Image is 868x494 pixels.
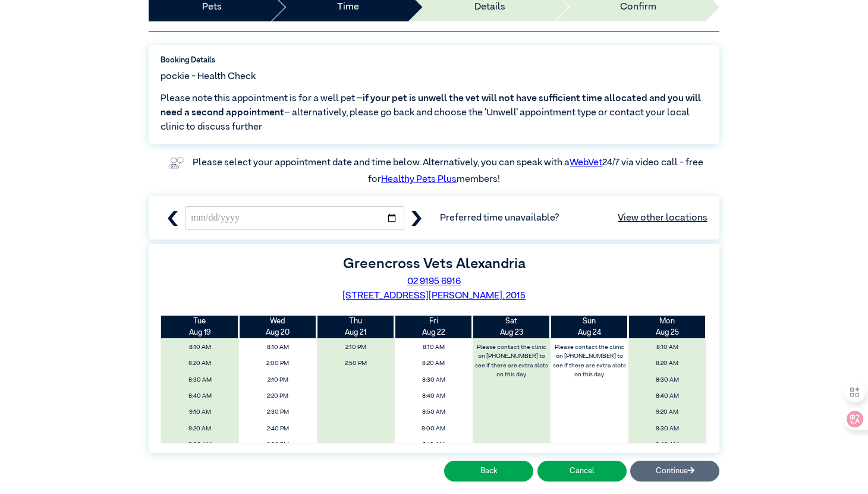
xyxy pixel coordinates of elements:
span: 8:20 AM [398,357,469,370]
span: pockie - Health Check [161,70,256,84]
a: Healthy Pets Plus [381,175,457,184]
span: 2:50 PM [320,357,391,370]
th: Aug 23 [473,316,551,338]
a: 02 9195 6916 [407,277,461,287]
button: Back [444,461,533,482]
span: 2:30 PM [243,405,314,419]
span: if your pet is unwell the vet will not have sufficient time allocated and you will need a second ... [161,94,701,118]
span: 8:40 AM [631,389,703,403]
span: 8:30 AM [398,373,469,387]
span: 8:10 AM [243,341,314,354]
th: Aug 22 [395,316,473,338]
span: 9:20 AM [165,422,236,436]
span: Preferred time unavailable? [440,211,707,225]
span: 8:10 AM [631,341,703,354]
span: 8:20 AM [631,357,703,370]
span: 8:10 AM [165,341,236,354]
span: Please note this appointment is for a well pet – – alternatively, please go back and choose the ‘... [161,92,707,134]
span: 8:20 AM [165,357,236,370]
span: 2:10 PM [320,341,391,354]
span: 9:10 AM [165,405,236,419]
span: 2:50 PM [243,438,314,452]
span: 2:10 PM [243,373,314,387]
a: WebVet [570,158,602,168]
label: Please select your appointment date and time below. Alternatively, you can speak with a 24/7 via ... [193,158,705,184]
span: 9:00 AM [398,422,469,436]
span: 8:30 AM [631,373,703,387]
label: Please contact the clinic on [PHONE_NUMBER] to see if there are extra slots on this day [473,341,549,382]
span: 8:10 AM [398,341,469,354]
span: 2:20 PM [243,389,314,403]
span: 8:50 AM [398,405,469,419]
th: Aug 24 [551,316,628,338]
span: 9:10 AM [398,438,469,452]
label: Please contact the clinic on [PHONE_NUMBER] to see if there are extra slots on this day [551,341,627,382]
span: 9:30 AM [631,422,703,436]
span: 8:40 AM [398,389,469,403]
span: 2:00 PM [243,357,314,370]
label: Greencross Vets Alexandria [343,257,526,271]
img: vet [165,153,187,172]
th: Aug 25 [628,316,706,338]
span: 9:20 AM [631,405,703,419]
button: Cancel [537,461,627,482]
th: Aug 20 [239,316,317,338]
th: Aug 21 [317,316,395,338]
th: Aug 19 [161,316,239,338]
span: 8:40 AM [165,389,236,403]
span: 2:40 PM [243,422,314,436]
label: Booking Details [161,55,707,66]
a: [STREET_ADDRESS][PERSON_NAME], 2015 [342,291,526,301]
span: 8:30 AM [165,373,236,387]
a: View other locations [618,211,707,225]
span: 9:30 AM [165,438,236,452]
span: 9:40 AM [631,438,703,452]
